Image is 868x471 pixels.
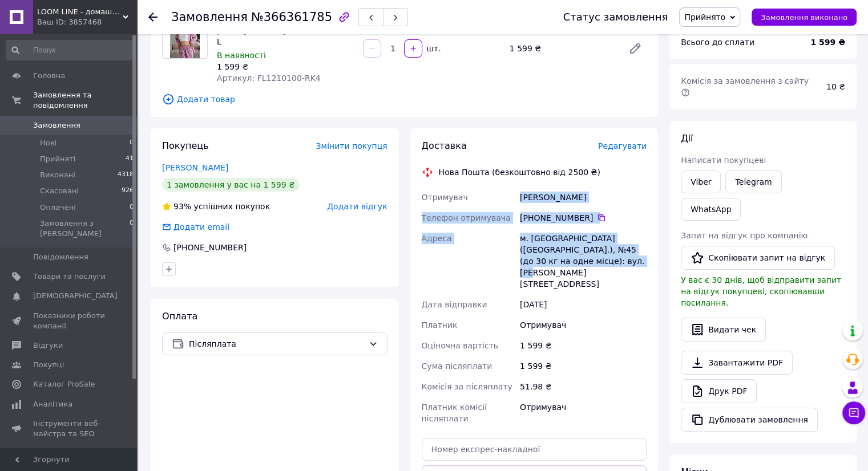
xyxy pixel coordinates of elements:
[422,438,647,461] input: Номер експрес-накладної
[162,311,197,322] span: Оплата
[130,138,134,148] span: 0
[598,141,647,151] span: Редагувати
[217,36,354,47] div: L
[422,362,492,371] span: Сума післяплати
[681,38,754,47] span: Всього до сплати
[251,10,332,24] span: №366361785
[171,10,248,24] span: Замовлення
[422,193,468,202] span: Отримувач
[681,275,841,307] span: У вас є 30 днів, щоб відправити запит на відгук покупцеві, скопіювавши посилання.
[40,138,56,148] span: Нові
[624,37,647,60] a: Редагувати
[162,163,228,172] a: [PERSON_NAME]
[189,338,364,350] span: Післяплата
[33,379,95,389] span: Каталог ProSale
[422,320,458,330] span: Платник
[33,419,106,439] span: Інструменти веб-майстра та SEO
[162,201,270,212] div: успішних покупок
[681,198,741,221] a: WhatsApp
[761,13,847,22] span: Замовлення виконано
[681,379,757,403] a: Друк PDF
[681,408,818,432] button: Дублювати замовлення
[40,202,76,213] span: Оплачені
[842,401,865,424] button: Чат з покупцем
[422,140,467,151] span: Доставка
[327,202,387,211] span: Додати відгук
[520,212,647,224] div: [PHONE_NUMBER]
[725,170,781,193] a: Telegram
[6,40,135,60] input: Пошук
[422,403,487,423] span: Платник комісії післяплати
[162,140,209,151] span: Покупець
[436,167,603,178] div: Нова Пошта (безкоштовно від 2500 ₴)
[518,376,649,397] div: 51.98 ₴
[37,7,123,17] span: LOOM LINE - домашній одяг для всієї сім'ї
[518,356,649,376] div: 1 599 ₴
[681,231,808,240] span: Запит на відгук про компанію
[681,318,766,342] button: Видати чек
[681,156,766,165] span: Написати покупцеві
[40,170,75,180] span: Виконані
[316,141,387,151] span: Змінити покупця
[217,51,266,60] span: В наявності
[681,170,721,193] a: Viber
[122,186,134,196] span: 926
[40,218,130,239] span: Замовлення з [PERSON_NAME]
[33,399,72,409] span: Аналітика
[505,40,619,56] div: 1 599 ₴
[518,294,649,315] div: [DATE]
[217,61,354,72] div: 1 599 ₴
[422,234,452,243] span: Адреса
[518,228,649,294] div: м. [GEOGRAPHIC_DATA] ([GEOGRAPHIC_DATA].), №45 (до 30 кг на одне місце): вул. [PERSON_NAME][STREE...
[518,397,649,429] div: Отримувач
[173,202,191,211] span: 93%
[518,315,649,335] div: Отримувач
[130,202,134,213] span: 0
[33,291,118,301] span: [DEMOGRAPHIC_DATA]
[170,14,200,58] img: Жіноча піжама з фланелі в рожеву клітинку L
[33,311,106,331] span: Показники роботи компанії
[172,242,248,253] div: [PHONE_NUMBER]
[422,382,512,391] span: Комісія за післяплату
[37,17,137,27] div: Ваш ID: 3857468
[681,133,693,144] span: Дії
[518,187,649,208] div: [PERSON_NAME]
[810,38,845,47] b: 1 599 ₴
[681,76,811,97] span: Комісія за замовлення з сайту
[148,11,158,23] div: Повернутися назад
[819,74,852,99] div: 10 ₴
[33,360,64,370] span: Покупці
[681,246,835,270] button: Скопіювати запит на відгук
[217,14,332,35] a: Жіноча піжама з фланелі в рожеву клітинку L
[423,43,442,54] div: шт.
[752,9,857,26] button: Замовлення виконано
[162,93,647,105] span: Додати товар
[33,71,65,81] span: Головна
[40,154,75,164] span: Прийняті
[422,341,498,350] span: Оціночна вартість
[172,221,231,233] div: Додати email
[422,300,487,309] span: Дата відправки
[162,178,300,192] div: 1 замовлення у вас на 1 599 ₴
[518,335,649,356] div: 1 599 ₴
[33,340,63,351] span: Відгуки
[33,120,80,131] span: Замовлення
[118,170,134,180] span: 4318
[33,271,106,282] span: Товари та послуги
[681,351,793,375] a: Завантажити PDF
[422,213,511,222] span: Телефон отримувача
[217,74,321,83] span: Артикул: FL1210100-RK4
[130,218,134,239] span: 0
[33,90,137,111] span: Замовлення та повідомлення
[684,13,725,22] span: Прийнято
[563,11,668,23] div: Статус замовлення
[161,221,231,233] div: Додати email
[33,252,88,262] span: Повідомлення
[40,186,79,196] span: Скасовані
[126,154,134,164] span: 41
